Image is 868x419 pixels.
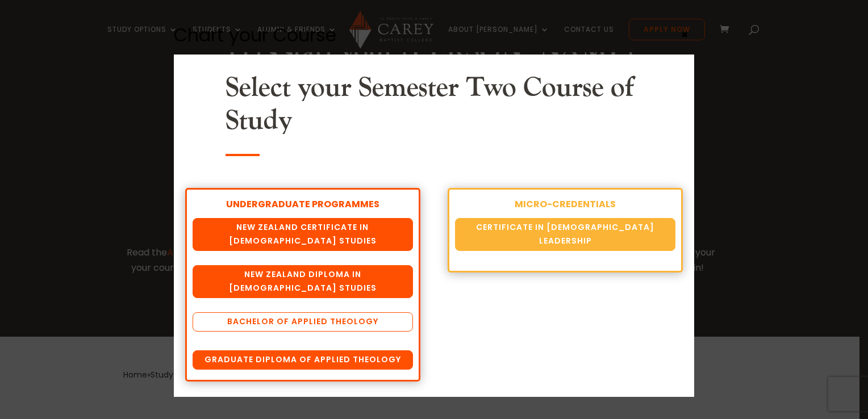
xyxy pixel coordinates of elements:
a: Bachelor of Applied Theology [193,312,413,332]
button: Close [679,29,690,39]
div: MICRO-CREDENTIALS [455,197,675,211]
a: New Zealand Certificate in [DEMOGRAPHIC_DATA] Studies [193,218,413,251]
a: New Zealand Diploma in [DEMOGRAPHIC_DATA] Studies [193,265,413,298]
div: UNDERGRADUATE PROGRAMMES [193,197,413,211]
div: Chart your Course [174,25,695,45]
a: Graduate Diploma of Applied Theology [193,350,413,370]
a: Certificate in [DEMOGRAPHIC_DATA] Leadership [455,218,675,251]
h2: Select your Semester Two Course of Study [226,72,642,143]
